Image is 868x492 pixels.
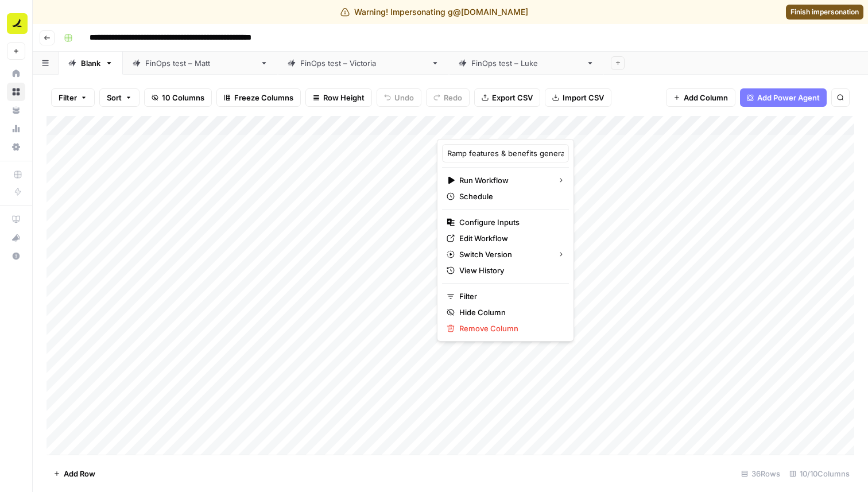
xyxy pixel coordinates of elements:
a: FinOps test – [PERSON_NAME] [123,52,278,75]
button: Help + Support [7,247,25,265]
span: Import CSV [563,92,604,103]
button: Export CSV [474,88,540,107]
button: Filter [51,88,95,107]
a: Usage [7,119,25,138]
button: Import CSV [545,88,611,107]
span: Undo [394,92,414,103]
button: What's new? [7,228,25,247]
div: Warning! Impersonating g@[DOMAIN_NAME] [340,6,528,18]
a: Your Data [7,101,25,119]
button: Undo [377,88,421,107]
div: 10/10 Columns [785,464,854,483]
img: Ramp Logo [7,13,28,34]
button: Add Row [46,464,102,483]
span: Hide Column [459,307,560,318]
span: Edit Workflow [459,233,560,244]
a: Browse [7,83,25,101]
span: 10 Columns [162,92,204,103]
span: Run Workflow [459,175,548,186]
a: FinOps test – [GEOGRAPHIC_DATA] [278,52,449,75]
span: Freeze Columns [234,92,293,103]
button: Workspace: Ramp [7,9,25,38]
button: Sort [99,88,139,107]
a: Finish impersonation [786,5,863,20]
span: Filter [59,92,77,103]
a: FinOps test – [PERSON_NAME] [449,52,604,75]
a: Home [7,64,25,83]
span: Row Height [323,92,365,103]
a: AirOps Academy [7,210,25,228]
button: Add Column [666,88,735,107]
span: Schedule [459,191,560,202]
span: Add Row [64,468,95,479]
span: Add Power Agent [757,92,820,103]
div: FinOps test – [GEOGRAPHIC_DATA] [300,57,427,69]
span: Sort [107,92,122,103]
div: Blank [81,57,100,69]
span: Configure Inputs [459,216,560,228]
button: Add Power Agent [740,88,827,107]
span: Redo [444,92,462,103]
div: 36 Rows [737,464,785,483]
span: Remove Column [459,323,560,334]
span: Finish impersonation [790,7,859,17]
div: FinOps test – [PERSON_NAME] [145,57,255,69]
button: Row Height [305,88,372,107]
button: Redo [426,88,470,107]
div: FinOps test – [PERSON_NAME] [471,57,582,69]
button: Freeze Columns [216,88,301,107]
a: Blank [59,52,123,75]
div: What's new? [7,229,25,246]
button: 10 Columns [144,88,212,107]
span: Switch Version [459,249,548,260]
span: Export CSV [492,92,533,103]
a: Settings [7,138,25,156]
span: Filter [459,290,560,302]
span: Add Column [684,92,728,103]
span: View History [459,265,560,276]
